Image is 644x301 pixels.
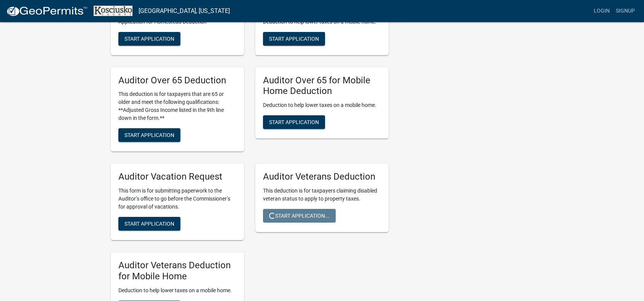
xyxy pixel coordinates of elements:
[94,6,132,16] img: Kosciusko County, Indiana
[118,32,180,46] button: Start Application
[269,119,319,125] span: Start Application
[118,187,236,211] p: This form is for submitting paperwork to the Auditor’s office to go before the Commissioner’s for...
[263,115,325,129] button: Start Application
[118,287,236,295] p: Deduction to help lower taxes on a mobile home.
[139,5,230,18] a: [GEOGRAPHIC_DATA], [US_STATE]
[124,132,174,138] span: Start Application
[118,75,236,86] h5: Auditor Over 65 Deduction
[263,32,325,46] button: Start Application
[263,75,381,97] h5: Auditor Over 65 for Mobile Home Deduction
[118,217,180,231] button: Start Application
[118,90,236,122] p: This deduction is for taxpayers that are 65 or older and meet the following qualifications: **Adj...
[269,35,319,41] span: Start Application
[269,213,330,219] span: Start Application...
[591,4,613,18] a: Login
[118,171,236,182] h5: Auditor Vacation Request
[118,128,180,142] button: Start Application
[124,35,174,41] span: Start Application
[263,101,381,109] p: Deduction to help lower taxes on a mobile home.
[613,4,638,18] a: Signup
[263,171,381,182] h5: Auditor Veterans Deduction
[263,187,381,203] p: This deduction is for taxpayers claiming disabled veteran status to apply to property taxes.
[263,209,336,223] button: Start Application...
[118,260,236,282] h5: Auditor Veterans Deduction for Mobile Home
[124,221,174,227] span: Start Application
